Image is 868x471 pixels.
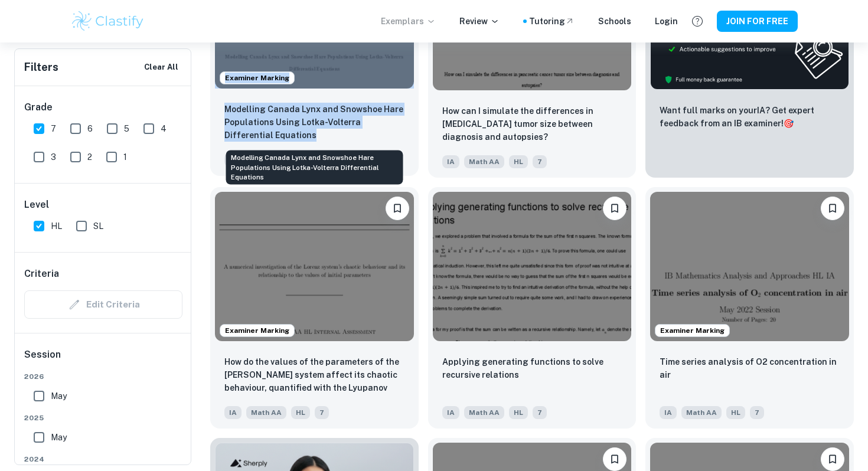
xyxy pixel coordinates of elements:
button: Please log in to bookmark exemplars [821,197,844,220]
span: IA [224,406,242,419]
p: Review [459,15,500,28]
span: 2 [87,151,92,163]
span: Math AA [246,406,286,419]
span: 2024 [24,454,182,465]
span: 2026 [24,371,182,382]
span: May [51,390,67,403]
p: Exemplars [381,15,436,28]
a: Please log in to bookmark exemplarsApplying generating functions to solve recursive relationsIAMa... [428,187,637,428]
span: 7 [533,406,547,419]
span: Examiner Marking [220,73,294,83]
p: Applying generating functions to solve recursive relations [442,355,622,381]
span: 4 [161,122,167,135]
span: Examiner Marking [220,325,294,336]
a: Examiner MarkingPlease log in to bookmark exemplarsHow do the values of the parameters of the Lor... [210,187,419,428]
h6: Criteria [24,267,59,281]
span: Examiner Marking [655,325,729,336]
button: Please log in to bookmark exemplars [603,447,626,471]
button: JOIN FOR FREE [717,11,798,32]
a: Tutoring [529,15,575,28]
div: Criteria filters are unavailable when searching by topic [24,290,182,319]
span: 7 [315,406,329,419]
span: HL [291,406,310,419]
span: Math AA [464,155,504,168]
span: IA [660,406,677,419]
button: Please log in to bookmark exemplars [386,197,409,220]
span: Math AA [681,406,722,419]
span: HL [51,220,62,233]
h6: Session [24,348,182,371]
button: Help and Feedback [687,11,707,31]
span: 2025 [24,413,182,423]
span: 6 [87,122,93,135]
button: Clear All [141,58,181,76]
button: Please log in to bookmark exemplars [821,447,844,471]
span: 5 [124,122,129,135]
h6: Grade [24,100,182,115]
span: HL [726,406,745,419]
a: Login [655,15,678,28]
span: 7 [51,122,56,135]
span: IA [442,406,459,419]
button: Please log in to bookmark exemplars [603,197,626,220]
p: How can I simulate the differences in pancreatic cancer tumor size between diagnosis and autopsies? [442,104,622,143]
h6: Filters [24,59,58,76]
div: Modelling Canada Lynx and Snowshoe Hare Populations Using Lotka-Volterra Differential Equations [226,151,403,185]
span: HL [509,406,528,419]
img: Math AA IA example thumbnail: Time series analysis of O2 concentration [650,192,849,341]
span: 3 [51,151,56,163]
span: SL [93,220,103,233]
img: Clastify logo [70,9,145,33]
p: Want full marks on your IA ? Get expert feedback from an IB examiner! [660,104,840,130]
p: How do the values of the parameters of the Lorenz system affect its chaotic behaviour, quantified... [224,355,404,395]
p: Modelling Canada Lynx and Snowshoe Hare Populations Using Lotka-Volterra Differential Equations [224,103,404,142]
span: 🎯 [784,119,794,128]
h6: Level [24,198,182,212]
span: Math AA [464,406,504,419]
span: May [51,431,67,444]
p: Time series analysis of O2 concentration in air [660,355,840,381]
a: Schools [598,15,631,28]
img: Math AA IA example thumbnail: How do the values of the parameters of t [215,192,414,341]
a: Examiner MarkingPlease log in to bookmark exemplarsTime series analysis of O2 concentration in ai... [645,187,854,428]
img: Math AA IA example thumbnail: Applying generating functions to solve r [433,192,632,341]
span: 7 [533,155,547,168]
span: 1 [123,151,127,163]
span: IA [442,155,459,168]
span: HL [509,155,528,168]
span: 7 [750,406,764,419]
